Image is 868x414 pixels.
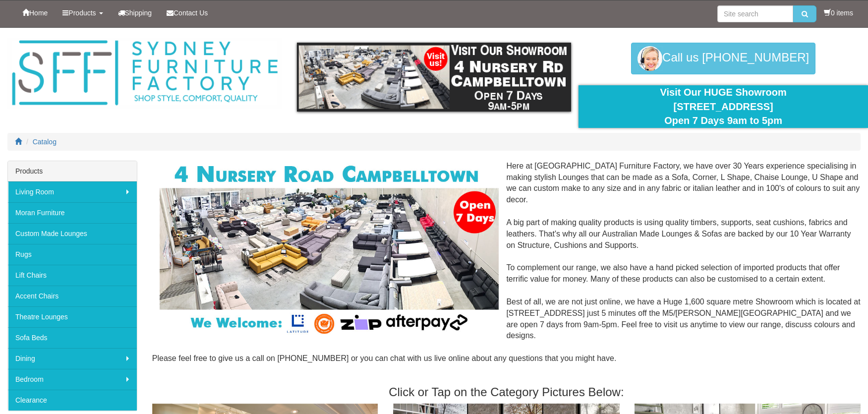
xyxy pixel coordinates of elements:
span: Products [68,9,96,17]
a: Dining [8,348,137,369]
span: Contact Us [174,9,208,17]
a: Clearance [8,390,137,411]
a: Catalog [33,138,57,146]
a: Theatre Lounges [8,306,137,327]
a: Products [55,0,110,25]
a: Bedroom [8,369,137,390]
a: Rugs [8,244,137,265]
input: Site search [717,5,793,22]
a: Sofa Beds [8,327,137,348]
a: Lift Chairs [8,265,137,286]
div: Products [8,161,137,181]
h3: Click or Tap on the Category Pictures Below: [152,386,861,399]
span: Shipping [125,9,152,17]
a: Custom Made Lounges [8,223,137,244]
img: Sydney Furniture Factory [7,38,282,109]
a: Shipping [111,0,160,25]
a: Home [15,0,55,25]
li: 0 items [824,8,853,18]
a: Moran Furniture [8,202,137,223]
a: Living Room [8,181,137,202]
a: Accent Chairs [8,286,137,306]
img: showroom.gif [297,43,572,112]
a: Contact Us [159,0,215,25]
img: Corner Modular Lounges [160,161,499,337]
span: Home [29,9,48,17]
div: Visit Our HUGE Showroom [STREET_ADDRESS] Open 7 Days 9am to 5pm [586,85,861,128]
div: Here at [GEOGRAPHIC_DATA] Furniture Factory, we have over 30 Years experience specialising in mak... [152,161,861,376]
